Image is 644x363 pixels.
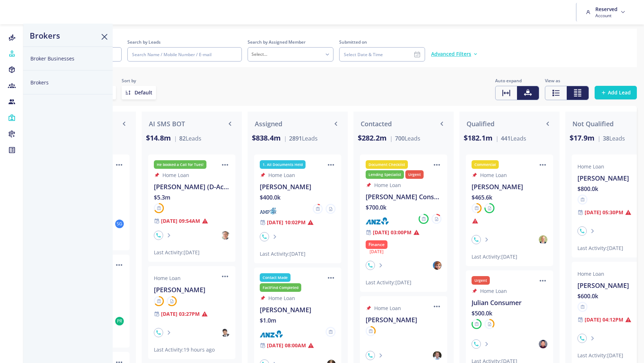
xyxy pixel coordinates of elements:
[584,3,629,21] a: Reserved Account
[6,5,29,19] img: brand-logo.ec75409.png
[595,13,618,19] span: Account
[23,70,113,94] button: Brokers
[595,6,618,13] h6: Reserved
[23,46,113,70] button: Broker Businesses
[30,31,60,40] h3: Brokers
